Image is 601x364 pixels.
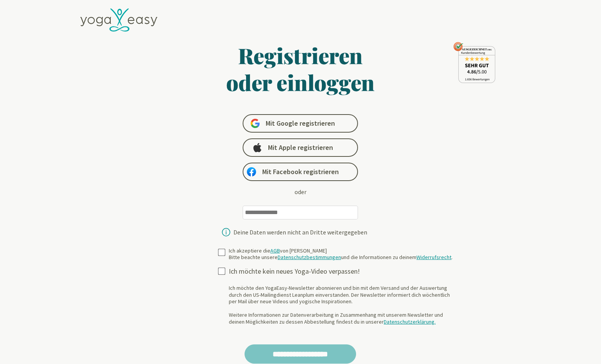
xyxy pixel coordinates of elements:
div: Ich möchte kein neues Yoga-Video verpassen! [229,267,459,276]
span: Mit Apple registrieren [268,143,333,152]
a: Mit Facebook registrieren [243,163,358,181]
a: Mit Apple registrieren [243,138,358,157]
a: Datenschutzbestimmungen [278,254,341,261]
a: Mit Google registrieren [243,114,358,133]
img: ausgezeichnet_seal.png [453,42,495,83]
div: Ich akzeptiere die von [PERSON_NAME] Bitte beachte unsere und die Informationen zu deinem . [229,248,453,261]
a: AGB [270,247,280,254]
div: Ich möchte den YogaEasy-Newsletter abonnieren und bin mit dem Versand und der Auswertung durch de... [229,285,459,325]
a: Datenschutzerklärung. [384,318,436,325]
h1: Registrieren oder einloggen [152,42,450,96]
span: Mit Google registrieren [266,119,335,128]
span: Mit Facebook registrieren [262,167,339,176]
div: oder [295,187,306,196]
a: Widerrufsrecht [416,254,451,261]
div: Deine Daten werden nicht an Dritte weitergegeben [233,229,367,235]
